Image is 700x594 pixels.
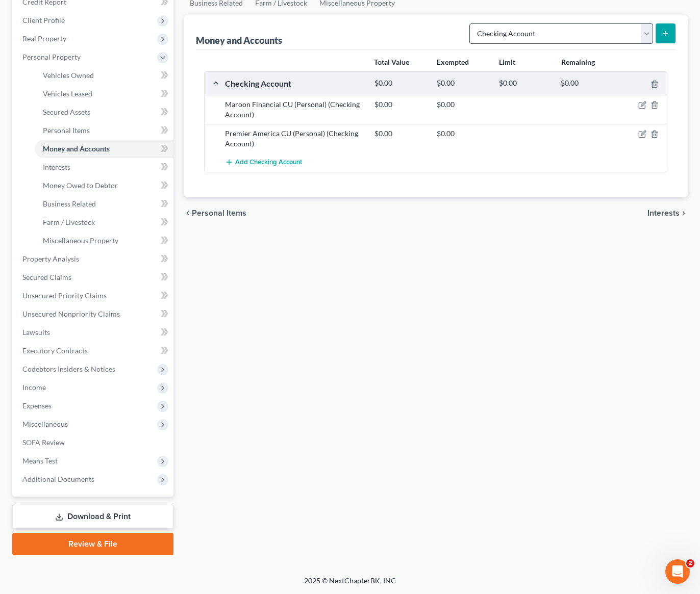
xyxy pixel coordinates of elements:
div: $0.00 [369,128,432,139]
strong: Exempted [437,58,469,66]
strong: Total Value [374,58,409,66]
a: Personal Items [35,121,173,140]
div: Checking Account [220,78,369,89]
span: Real Property [22,34,66,43]
span: Executory Contracts [22,346,88,355]
strong: Limit [499,58,515,66]
div: $0.00 [432,128,494,139]
i: chevron_left [184,209,192,217]
span: Unsecured Priority Claims [22,291,107,300]
a: Secured Claims [14,268,173,287]
span: Vehicles Owned [43,71,94,80]
span: Lawsuits [22,328,50,337]
span: Business Related [43,199,96,208]
div: $0.00 [556,79,618,88]
a: Download & Print [12,505,173,529]
span: Means Test [22,456,58,465]
span: Vehicles Leased [43,89,92,98]
span: Miscellaneous Property [43,236,118,245]
i: chevron_right [680,209,688,217]
span: Farm / Livestock [43,218,95,226]
span: Miscellaneous [22,420,68,428]
div: $0.00 [432,99,494,110]
span: 2 [686,559,694,567]
a: Unsecured Nonpriority Claims [14,305,173,323]
span: SOFA Review [22,438,65,447]
button: Add Checking Account [225,153,302,172]
span: Income [22,383,46,392]
button: chevron_left Personal Items [184,209,246,217]
span: Secured Claims [22,273,71,281]
span: Client Profile [22,16,65,24]
a: Lawsuits [14,323,173,342]
button: Interests chevron_right [647,209,688,217]
span: Interests [43,163,70,171]
div: Maroon Financial CU (Personal) (Checking Account) [220,99,369,120]
a: Interests [35,158,173,176]
span: Personal Items [192,209,246,217]
a: Review & File [12,533,173,555]
span: Personal Items [43,126,90,135]
span: Unsecured Nonpriority Claims [22,309,120,318]
a: Business Related [35,195,173,213]
a: Vehicles Leased [35,85,173,103]
div: $0.00 [494,79,556,88]
div: Premier America CU (Personal) (Checking Account) [220,128,369,149]
div: $0.00 [369,99,432,110]
a: Farm / Livestock [35,213,173,231]
a: Unsecured Priority Claims [14,287,173,305]
iframe: Intercom live chat [665,559,690,584]
div: 2025 © NextChapterBK, INC [59,576,641,594]
span: Personal Property [22,53,81,61]
a: SOFA Review [14,433,173,452]
div: Money and Accounts [196,34,282,46]
a: Miscellaneous Property [35,231,173,250]
span: Add Checking Account [235,159,302,167]
span: Secured Assets [43,108,90,116]
span: Money Owed to Debtor [43,181,118,190]
div: $0.00 [432,79,494,88]
a: Executory Contracts [14,342,173,360]
span: Money and Accounts [43,144,110,153]
span: Interests [647,209,680,217]
span: Expenses [22,401,52,410]
span: Additional Documents [22,475,94,483]
span: Codebtors Insiders & Notices [22,365,115,373]
a: Money and Accounts [35,140,173,158]
a: Money Owed to Debtor [35,176,173,195]
strong: Remaining [561,58,595,66]
a: Secured Assets [35,103,173,121]
a: Vehicles Owned [35,66,173,85]
span: Property Analysis [22,254,79,263]
div: $0.00 [369,79,432,88]
a: Property Analysis [14,250,173,268]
